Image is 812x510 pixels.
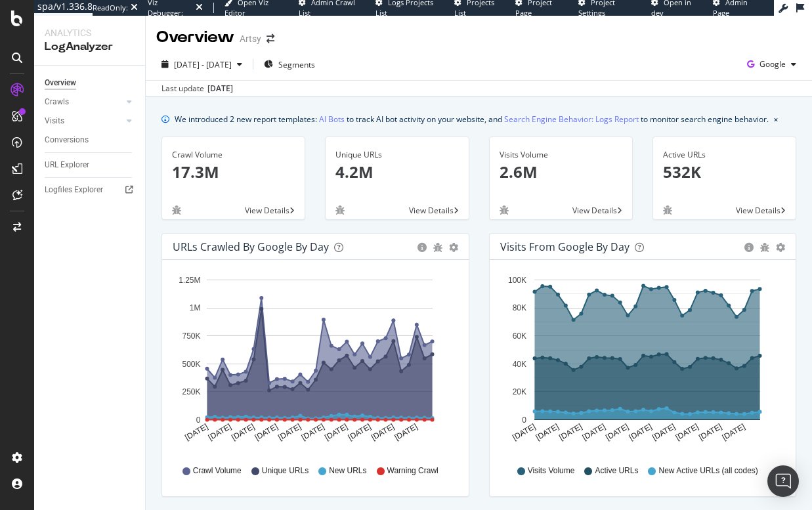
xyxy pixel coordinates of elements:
[507,276,526,285] text: 100K
[45,39,135,54] div: LogAnalyzer
[595,465,638,477] span: Active URLs
[720,422,746,442] text: [DATE]
[673,422,700,442] text: [DATE]
[767,465,799,497] div: Open Intercom Messenger
[45,76,136,90] a: Overview
[572,205,617,216] span: View Details
[500,270,782,453] svg: A chart.
[156,54,247,75] button: [DATE] - [DATE]
[776,243,785,252] div: gear
[736,205,780,216] span: View Details
[161,112,796,126] div: info banner
[417,243,427,252] div: circle-info
[172,161,295,183] p: 17.3M
[245,205,289,216] span: View Details
[190,304,201,313] text: 1M
[663,161,786,183] p: 532K
[240,32,261,45] div: Artsy
[175,112,769,126] div: We introduced 2 new report templates: to track AI bot activity on your website, and to monitor se...
[179,276,200,285] text: 1.25M
[45,158,89,172] div: URL Explorer
[196,415,201,425] text: 0
[511,422,537,442] text: [DATE]
[329,465,366,477] span: New URLs
[253,422,280,442] text: [DATE]
[433,243,442,252] div: bug
[323,422,349,442] text: [DATE]
[172,205,181,215] div: bug
[512,360,526,369] text: 40K
[230,422,256,442] text: [DATE]
[393,422,419,442] text: [DATE]
[182,331,200,341] text: 750K
[173,240,329,253] div: URLs Crawled by Google by day
[335,161,458,183] p: 4.2M
[276,422,303,442] text: [DATE]
[500,161,622,183] p: 2.6M
[500,205,509,215] div: bug
[335,205,345,215] div: bug
[387,465,438,477] span: Warning Crawl
[174,59,232,70] span: [DATE] - [DATE]
[512,387,526,396] text: 20K
[262,465,309,477] span: Unique URLs
[45,158,136,172] a: URL Explorer
[771,110,781,129] button: close banner
[663,149,786,161] div: Active URLs
[604,422,630,442] text: [DATE]
[172,149,295,161] div: Crawl Volume
[370,422,396,442] text: [DATE]
[658,465,758,477] span: New Active URLs (all codes)
[267,34,274,43] div: arrow-right-arrow-left
[409,205,454,216] span: View Details
[45,76,76,90] div: Overview
[45,133,89,147] div: Conversions
[347,422,373,442] text: [DATE]
[742,54,801,75] button: Google
[45,114,123,128] a: Visits
[534,422,560,442] text: [DATE]
[744,243,754,252] div: circle-info
[580,422,607,442] text: [DATE]
[259,54,320,75] button: Segments
[760,243,769,252] div: bug
[207,422,233,442] text: [DATE]
[45,114,64,128] div: Visits
[161,83,233,95] div: Last update
[500,149,622,161] div: Visits Volume
[663,205,672,215] div: bug
[45,95,69,109] div: Crawls
[45,183,103,197] div: Logfiles Explorer
[512,304,526,313] text: 80K
[156,26,234,49] div: Overview
[528,465,575,477] span: Visits Volume
[45,26,135,39] div: Analytics
[504,112,639,126] a: Search Engine Behavior: Logs Report
[45,95,123,109] a: Crawls
[759,58,786,70] span: Google
[512,331,526,341] text: 60K
[173,270,455,453] svg: A chart.
[557,422,584,442] text: [DATE]
[627,422,653,442] text: [DATE]
[335,149,458,161] div: Unique URLs
[697,422,723,442] text: [DATE]
[45,183,136,197] a: Logfiles Explorer
[183,422,209,442] text: [DATE]
[522,415,526,425] text: 0
[319,112,345,126] a: AI Bots
[449,243,458,252] div: gear
[207,83,233,95] div: [DATE]
[93,3,128,13] div: ReadOnly:
[193,465,242,477] span: Crawl Volume
[651,422,677,442] text: [DATE]
[300,422,326,442] text: [DATE]
[278,59,315,70] span: Segments
[182,387,200,396] text: 250K
[45,133,136,147] a: Conversions
[500,240,630,253] div: Visits from Google by day
[182,360,200,369] text: 500K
